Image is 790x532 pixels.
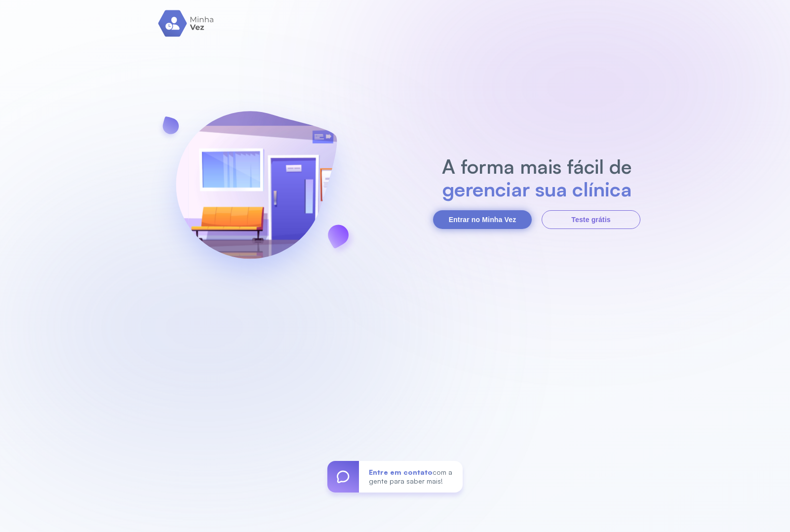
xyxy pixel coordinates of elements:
img: banner-login.svg [150,85,363,300]
h2: A forma mais fácil de [437,155,637,178]
div: com a gente para saber mais! [359,461,463,493]
img: logo.svg [158,10,215,37]
a: Entre em contatocom a gente para saber mais! [327,461,463,493]
h2: gerenciar sua clínica [437,178,637,200]
button: Entrar no Minha Vez [433,210,532,229]
button: Teste grátis [542,210,640,229]
span: Entre em contato [369,468,433,476]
